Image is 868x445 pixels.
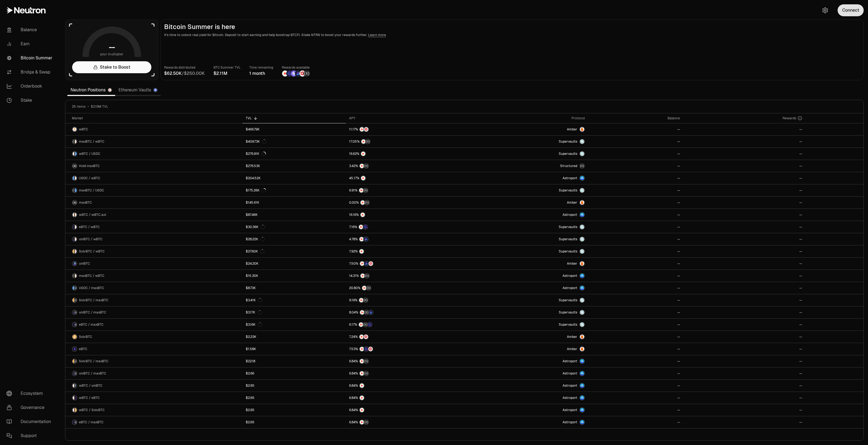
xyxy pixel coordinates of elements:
[246,127,260,132] div: $466.79K
[359,249,364,254] img: NTRN
[72,139,74,144] img: maxBTC Logo
[588,197,683,209] a: --
[464,184,588,196] a: SupervaultsSupervaults
[346,233,464,245] a: NTRNBedrock Diamonds
[65,270,242,282] a: maxBTC LogowBTC LogomaxBTC / wBTC
[242,306,346,318] a: $3.17K
[72,249,74,254] img: SolvBTC Logo
[349,310,461,315] button: NTRNStructured PointsBedrock Diamonds
[75,139,77,144] img: wBTC Logo
[242,184,346,196] a: $175.26K
[567,261,577,266] span: Amber
[464,221,588,233] a: SupervaultsSupervaults
[246,335,256,339] div: $2.23K
[364,310,369,315] img: Structured Points
[79,310,106,315] span: uniBTC / maxBTC
[360,213,365,217] img: NTRN
[2,23,59,37] a: Balance
[359,225,363,229] img: NTRN
[75,176,77,180] img: wBTC Logo
[360,261,364,266] img: NTRN
[75,188,77,193] img: USDC Logo
[242,233,346,245] a: $28.22K
[464,197,588,209] a: AmberAmber
[683,209,805,221] a: --
[72,347,77,351] img: eBTC Logo
[349,127,461,132] button: NTRNMars Fragments
[72,261,77,266] img: uniBTC Logo
[580,152,584,156] img: Supervaults
[242,343,346,355] a: $1.58K
[346,184,464,196] a: NTRNStructured Points
[580,237,584,241] img: Supervaults
[242,319,346,331] a: $3.16K
[683,319,805,331] a: --
[346,282,464,294] a: NTRNStructured Points
[464,136,588,148] a: SupervaultsSupervaults
[75,249,77,254] img: wBTC Logo
[72,188,74,193] img: maxBTC Logo
[364,164,368,168] img: Structured Points
[65,160,242,172] a: maxBTC LogoHold maxBTC
[349,224,461,230] button: NTRNEtherFi Points
[588,233,683,245] a: --
[359,335,364,339] img: NTRN
[75,310,77,315] img: maxBTC Logo
[65,331,242,343] a: SolvBTC LogoSolvBTC
[683,197,805,209] a: --
[65,136,242,148] a: maxBTC LogowBTC LogomaxBTC / wBTC
[464,148,588,160] a: SupervaultsSupervaults
[346,148,464,160] a: NTRN
[683,221,805,233] a: --
[464,319,588,331] a: SupervaultsSupervaults
[349,175,461,181] button: NTRN
[109,43,115,52] h1: --
[72,274,74,278] img: maxBTC Logo
[65,258,242,270] a: uniBTC LogouniBTC
[361,152,365,156] img: NTRN
[359,322,363,327] img: NTRN
[72,104,85,109] span: 25 items
[363,298,368,302] img: Structured Points
[559,139,577,144] span: Supervaults
[79,176,100,180] span: USDC / wBTC
[282,71,288,76] img: NTRN
[79,298,108,302] span: SolvBTC / maxBTC
[246,237,265,241] div: $28.22K
[588,258,683,270] a: --
[346,294,464,306] a: NTRNStructured Points
[580,249,584,254] img: Supervaults
[349,188,461,193] button: NTRNStructured Points
[246,213,258,217] div: $87.46K
[75,286,77,290] img: maxBTC Logo
[364,347,368,351] img: EtherFi Points
[246,347,256,351] div: $1.58K
[246,286,256,290] div: $8.73K
[683,282,805,294] a: --
[72,310,74,315] img: uniBTC Logo
[588,343,683,355] a: --
[346,258,464,270] a: NTRNBedrock DiamondsMars Fragments
[464,258,588,270] a: AmberAmber
[72,322,74,327] img: eBTC Logo
[683,233,805,245] a: --
[75,274,77,278] img: wBTC Logo
[464,331,588,343] a: AmberAmber
[72,286,74,290] img: USDC Logo
[72,237,74,241] img: uniBTC Logo
[360,274,365,278] img: NTRN
[72,61,151,73] a: Stake to Boost
[79,127,88,132] span: wBTC
[361,176,365,180] img: NTRN
[580,200,584,205] img: Amber
[65,209,242,221] a: wBTC LogowBTC.axl LogowBTC / wBTC.axl
[359,298,363,302] img: NTRN
[559,188,577,193] span: Supervaults
[588,294,683,306] a: --
[246,249,264,254] div: $27.60K
[349,322,461,327] button: NTRNStructured PointsEtherFi Points
[65,172,242,184] a: USDC LogowBTC LogoUSDC / wBTC
[580,164,584,168] img: maxBTC
[683,331,805,343] a: --
[838,4,864,16] button: Connect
